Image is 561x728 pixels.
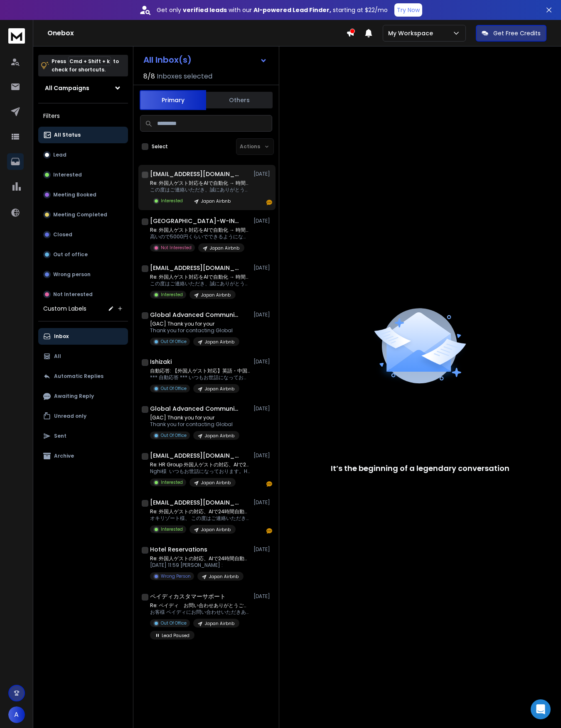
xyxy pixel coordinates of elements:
h1: [EMAIL_ADDRESS][DOMAIN_NAME] [150,498,241,507]
p: [GAC] Thank you for your [150,321,239,327]
p: Japan Airbnb [201,292,231,298]
h1: ペイディカスタマーサポート [150,592,226,601]
button: Others [206,91,273,109]
h3: Custom Labels [43,304,86,313]
label: Select [152,143,168,150]
button: Archive [38,448,128,464]
p: Get Free Credits [493,29,541,37]
button: Closed [38,226,128,243]
button: Primary [140,90,206,110]
p: Thank you for contacting Global [150,421,239,428]
p: Closed [53,231,72,238]
h3: Filters [38,110,128,122]
p: [DATE] [253,593,272,600]
p: Wrong person [53,271,91,278]
button: Inbox [38,328,128,345]
p: Re: 外国人ゲストの対応、AIで24時間自動化【LINE・WhatsApp対応】 [150,555,250,562]
p: All [54,353,61,360]
p: It’s the beginning of a legendary conversation [331,463,509,474]
h1: Ishizaki [150,358,172,366]
h1: All Inbox(s) [143,56,192,64]
p: Japan Airbnb [201,480,231,486]
span: Cmd + Shift + k [68,56,111,66]
p: Thank you for contacting Global [150,327,239,334]
p: Archive [54,453,74,459]
p: Not Interested [161,245,192,251]
p: Japan Airbnb [205,339,234,345]
button: A [8,706,25,723]
p: Awaiting Reply [54,393,94,400]
button: Interested [38,167,128,183]
p: My Workspace [388,29,436,37]
button: Awaiting Reply [38,388,128,404]
span: 8 / 8 [143,71,155,81]
h3: Inboxes selected [157,71,212,81]
p: Meeting Booked [53,191,96,198]
h1: [GEOGRAPHIC_DATA]-W-INN Asakusa [150,217,241,225]
p: Japan Airbnb [201,198,231,204]
p: [DATE] [253,405,272,412]
p: Japan Airbnb [210,245,239,251]
h1: Global Advanced Communications [150,404,241,413]
p: Japan Airbnb [205,433,234,439]
button: All Status [38,127,128,143]
p: この度はご連絡いただき、誠にありがとうございます。弊社のAIコンシェルジュサービスにご興味をお持ちいただき、大変嬉しく思います。 HostMetricのAIコンシェルジュサービスは、Airbnb... [150,186,250,193]
p: Re: ペイディ お問い合わせありがとうございます [150,602,250,609]
p: Re: 外国人ゲストの対応、AIで24時間自動化【LINE・WhatsApp対応】 [150,508,250,515]
p: Lead [53,152,66,158]
p: Nghi様 いつもお世話になっております。HostMetric AIの[PERSON_NAME]です。 先日は弊社のAIコンシェルジュサービスに関しましてご連絡させていただき、誠にありがとうござ... [150,468,250,475]
p: Japan Airbnb [205,386,234,392]
strong: verified leads [183,6,227,14]
button: Automatic Replies [38,368,128,385]
h1: Hotel Reservations [150,545,207,554]
button: All [38,348,128,365]
p: *** 自動応答 *** いつもお世話になっております。 せっかくご連絡を頂きましたが、[DATE]までオフィスを不在に致します。メールのご返信は4日(火)以降となりますこと、予めご了承下さい。... [150,374,250,381]
p: Re: HR Group 外国人ゲストの対応、AIで24時間自動化【WhatsApp対応】 [150,461,250,468]
p: Out Of Office [161,385,187,392]
button: All Campaigns [38,80,128,96]
p: Interested [161,526,183,532]
p: [DATE] [253,171,272,177]
button: Unread only [38,408,128,424]
p: Japan Airbnb [209,574,239,580]
p: オキリゾート様、 この度はご連絡いただき、誠にありがとうございます。弊社のAIコンシェルジュサービスにご興味をお持ちいただき、大変嬉しく思います。 HostMetricのAIコンシェルジュサービ... [150,515,250,522]
p: Out Of Office [161,338,187,345]
p: Out Of Office [161,432,187,439]
button: Try Now [394,3,422,17]
p: Japan Airbnb [205,620,234,627]
p: Interested [161,198,183,204]
p: Press to check for shortcuts. [52,57,119,74]
p: Inbox [54,333,69,340]
p: [DATE] [253,218,272,224]
p: [DATE] [253,546,272,553]
p: Not Interested [53,291,93,298]
h1: Onebox [47,28,346,38]
p: [GAC] Thank you for your [150,414,239,421]
button: Out of office [38,246,128,263]
p: Try Now [397,6,420,14]
button: Lead [38,147,128,163]
p: [DATE] 11:59 [PERSON_NAME] : [150,562,250,569]
button: Get Free Credits [476,25,546,42]
p: [DATE] [253,358,272,365]
button: All Inbox(s) [137,51,274,68]
button: Not Interested [38,286,128,303]
p: All Status [54,132,81,138]
p: Re: 外国人ゲスト対応をAIで自動化 → 時間削減＆高評価レビュー [150,274,250,280]
p: Out of office [53,251,88,258]
h1: All Campaigns [45,84,89,92]
img: logo [8,28,25,44]
p: Interested [161,292,183,298]
p: Interested [53,172,82,178]
button: Wrong person [38,266,128,283]
p: Meeting Completed [53,211,107,218]
p: Sent [54,433,66,439]
div: Open Intercom Messenger [531,699,551,719]
h1: Global Advanced Communications [150,311,241,319]
p: Japan Airbnb [201,527,231,533]
p: この度はご連絡いただき、誠にありがとうございます。弊社のAIコンシェルジュサービスにご興味をお持ちいただき、大変嬉しく思います。 HostMetricのAIコンシェルジュサービスは、Airbnb... [150,280,250,287]
p: 高いので5000円くらいでできるようになったら検討します。 返信は不要です。 [DATE] 10:28 [PERSON_NAME] [150,233,250,240]
p: Wrong Person [161,573,191,579]
p: Interested [161,479,183,485]
p: [DATE] [253,499,272,506]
